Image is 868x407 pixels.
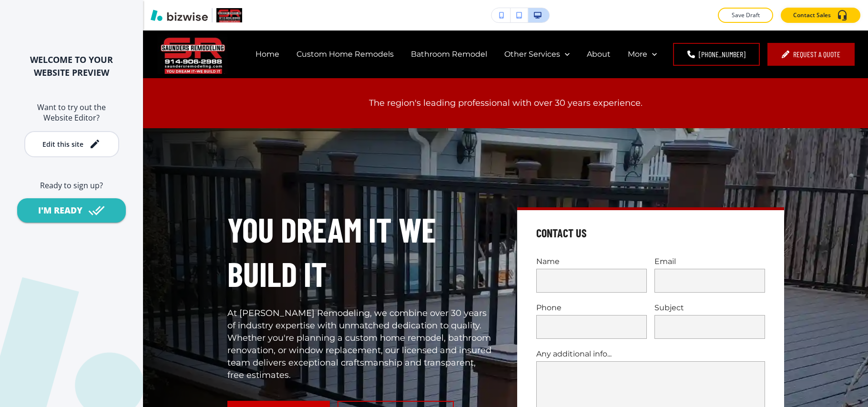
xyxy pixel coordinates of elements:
p: More [628,49,647,60]
p: About [587,49,611,60]
p: Name [536,256,647,267]
h4: Contact Us [536,225,587,241]
h2: WELCOME TO YOUR WEBSITE PREVIEW [15,53,128,79]
p: At [PERSON_NAME] Remodeling, we combine over 30 years of industry expertise with unmatched dedica... [227,307,494,381]
p: Save Draft [730,11,761,20]
button: Contact Sales [781,8,860,23]
div: Edit this site [42,141,83,148]
button: Request a Quote [767,43,855,66]
button: I'M READY [17,198,126,223]
p: Email [654,256,765,267]
img: Saunders Remodeling [157,34,227,74]
p: Custom Home Remodels [296,49,394,60]
a: [PHONE_NUMBER] [673,43,760,66]
p: Subject [654,302,765,313]
p: Other Services [504,49,560,60]
p: Bathroom Remodel [411,49,487,60]
p: Home [255,49,279,60]
p: Phone [536,302,647,313]
h6: Ready to sign up? [15,180,128,191]
img: Bizwise Logo [151,10,208,21]
p: The region's leading professional with over 30 years experience. [227,97,784,110]
p: Contact Sales [793,11,831,20]
p: Any additional info... [536,348,765,359]
h1: You Dream it We Build it [227,207,494,296]
button: Edit this site [24,131,119,157]
h6: Want to try out the Website Editor? [15,102,128,123]
button: Save Draft [718,8,773,23]
div: I'M READY [38,204,82,216]
img: Your Logo [216,8,242,23]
